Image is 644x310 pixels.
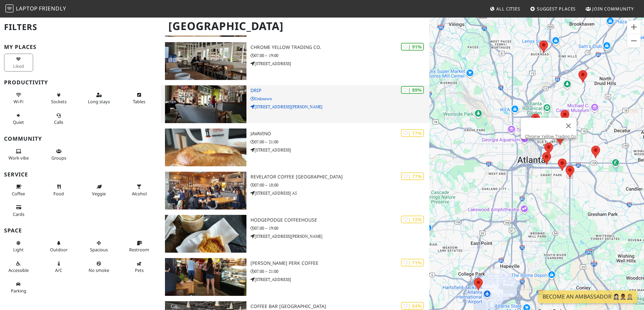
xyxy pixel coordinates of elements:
[85,89,114,107] button: Long stays
[627,20,641,34] button: Zoom in
[44,110,73,128] button: Calls
[4,79,157,86] h3: Productivity
[90,247,108,253] span: Spacious
[251,104,429,110] p: [STREET_ADDRESS][PERSON_NAME]
[527,3,579,15] a: Suggest Places
[251,147,429,153] p: [STREET_ADDRESS]
[165,258,246,296] img: Inman Perk Coffee
[251,45,429,50] h3: Chrome Yellow Trading Co.
[161,215,429,253] a: Hodgepodge Coffeehouse | 72% Hodgepodge Coffeehouse 07:00 – 19:00 [STREET_ADDRESS][PERSON_NAME]
[5,4,14,12] img: LaptopFriendly
[44,258,73,276] button: A/C
[251,174,429,180] h3: Revelator Coffee [GEOGRAPHIC_DATA]
[8,267,29,273] span: Accessible
[161,85,429,123] a: Drip | 89% Drip Unknown [STREET_ADDRESS][PERSON_NAME]
[251,95,429,102] p: Unknown
[54,119,63,125] span: Video/audio calls
[161,258,429,296] a: Inman Perk Coffee | 71% [PERSON_NAME] Perk Coffee 07:00 – 21:00 [STREET_ADDRESS]
[125,237,154,255] button: Restroom
[251,190,429,196] p: [STREET_ADDRESS] A5
[163,17,428,35] h1: [GEOGRAPHIC_DATA]
[4,237,33,255] button: Light
[8,155,29,161] span: People working
[44,89,73,107] button: Sockets
[4,181,33,199] button: Coffee
[88,98,110,105] span: Long stays
[125,89,154,107] button: Tables
[4,227,157,234] h3: Space
[401,172,424,180] div: | 77%
[13,119,24,125] span: Quiet
[401,129,424,137] div: | 77%
[125,258,154,276] button: Pets
[627,34,641,48] button: Zoom out
[251,233,429,239] p: [STREET_ADDRESS][PERSON_NAME]
[525,134,576,139] a: Chrome Yellow Trading Co.
[496,6,520,12] span: All Cities
[51,98,67,105] span: Power sockets
[135,267,144,273] span: Pet friendly
[537,6,576,12] span: Suggest Places
[251,276,429,283] p: [STREET_ADDRESS]
[251,268,429,275] p: 07:00 – 21:00
[53,191,64,197] span: Food
[161,172,429,209] a: Revelator Coffee Grant Park | 77% Revelator Coffee [GEOGRAPHIC_DATA] 07:00 – 18:00 [STREET_ADDRES...
[251,131,429,137] h3: JavaVino
[4,171,157,178] h3: Service
[44,146,73,164] button: Groups
[401,43,424,51] div: | 91%
[251,52,429,59] p: 07:00 – 19:00
[132,191,147,197] span: Alcohol
[11,288,26,294] span: Parking
[16,5,38,12] span: Laptop
[133,98,145,105] span: Work-friendly tables
[4,17,157,37] h2: Filters
[4,136,157,142] h3: Community
[55,267,62,273] span: Air conditioned
[14,98,23,105] span: Stable Wi-Fi
[4,202,33,220] button: Cards
[4,110,33,128] button: Quiet
[165,85,246,123] img: Drip
[165,129,246,166] img: JavaVino
[401,216,424,223] div: | 72%
[401,259,424,266] div: | 71%
[251,88,429,93] h3: Drip
[85,258,114,276] button: No smoke
[251,225,429,231] p: 07:00 – 19:00
[165,172,246,209] img: Revelator Coffee Grant Park
[560,118,576,134] button: Close
[251,217,429,223] h3: Hodgepodge Coffeehouse
[165,215,246,253] img: Hodgepodge Coffeehouse
[4,258,33,276] button: Accessible
[85,181,114,199] button: Veggie
[592,6,634,12] span: Join Community
[13,247,24,253] span: Natural light
[583,3,637,15] a: Join Community
[251,260,429,266] h3: [PERSON_NAME] Perk Coffee
[4,146,33,164] button: Work vibe
[251,304,429,309] h3: Coffee Bar [GEOGRAPHIC_DATA]
[487,3,523,15] a: All Cities
[161,129,429,166] a: JavaVino | 77% JavaVino 07:00 – 21:00 [STREET_ADDRESS]
[4,44,157,50] h3: My Places
[5,3,66,15] a: LaptopFriendly LaptopFriendly
[165,42,246,80] img: Chrome Yellow Trading Co.
[251,60,429,67] p: [STREET_ADDRESS]
[44,237,73,255] button: Outdoor
[92,191,106,197] span: Veggie
[4,89,33,107] button: Wi-Fi
[129,247,149,253] span: Restroom
[39,5,66,12] span: Friendly
[401,86,424,94] div: | 89%
[161,42,429,80] a: Chrome Yellow Trading Co. | 91% Chrome Yellow Trading Co. 07:00 – 19:00 [STREET_ADDRESS]
[251,182,429,188] p: 07:00 – 18:00
[44,181,73,199] button: Food
[50,247,68,253] span: Outdoor area
[401,302,424,310] div: | 64%
[4,279,33,297] button: Parking
[13,211,24,217] span: Credit cards
[125,181,154,199] button: Alcohol
[51,155,66,161] span: Group tables
[12,191,25,197] span: Coffee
